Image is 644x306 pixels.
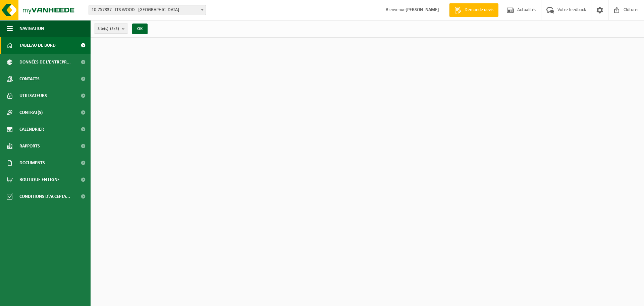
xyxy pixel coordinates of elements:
[89,5,206,15] span: 10-757837 - ITS WOOD - JAMBES
[19,121,44,138] span: Calendrier
[19,87,47,104] span: Utilisateurs
[110,27,119,31] count: (5/5)
[19,171,60,188] span: Boutique en ligne
[19,104,43,121] span: Contrat(s)
[19,37,56,54] span: Tableau de bord
[19,71,40,87] span: Contacts
[19,20,44,37] span: Navigation
[449,3,498,17] a: Demande devis
[406,7,439,12] strong: [PERSON_NAME]
[19,138,40,155] span: Rapports
[132,24,148,34] button: OK
[94,24,128,34] button: Site(s)(5/5)
[19,188,70,205] span: Conditions d'accepta...
[463,7,495,13] span: Demande devis
[19,155,45,171] span: Documents
[98,24,119,34] span: Site(s)
[19,54,71,71] span: Données de l'entrepr...
[89,5,206,15] span: 10-757837 - ITS WOOD - JAMBES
